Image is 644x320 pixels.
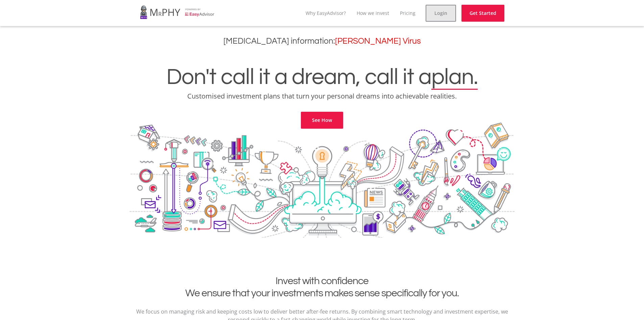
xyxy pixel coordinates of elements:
[301,112,343,129] a: See How
[5,91,639,101] p: Customised investment plans that turn your personal dreams into achievable realities.
[335,37,421,45] a: [PERSON_NAME] Virus
[5,36,639,46] h3: [MEDICAL_DATA] information:
[135,275,510,299] h2: Invest with confidence We ensure that your investments makes sense specifically for you.
[426,5,456,22] a: Login
[400,10,415,16] a: Pricing
[461,5,504,22] a: Get Started
[357,10,389,16] a: How we invest
[431,66,478,89] span: plan.
[5,66,639,89] h1: Don't call it a dream, call it a
[306,10,346,16] a: Why EasyAdvisor?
